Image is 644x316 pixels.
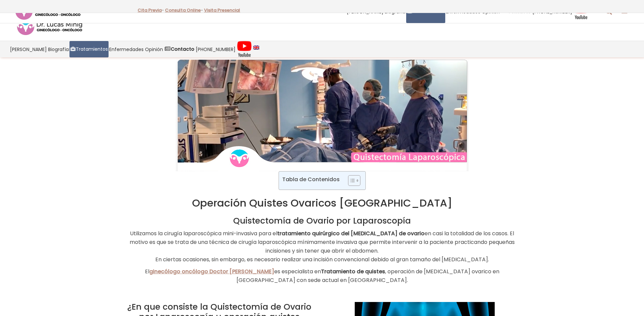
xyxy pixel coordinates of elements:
[321,268,385,275] strong: Tratamiento de quistes
[48,45,69,53] span: Biografía
[165,6,203,15] p: -
[9,41,47,57] a: [PERSON_NAME]
[109,41,144,57] a: Enfermedades
[253,41,260,57] a: language english
[138,6,164,15] p: -
[165,7,201,13] a: Consulta Online
[253,45,259,49] img: language english
[237,41,252,57] img: Videos Youtube Ginecología
[69,41,109,57] a: Tratamientos
[144,41,164,57] a: Opinión
[149,268,274,275] a: ginecólogo oncólogo Doctor [PERSON_NAME]
[171,46,194,52] strong: Contacto
[574,3,589,20] img: Videos Youtube Ginecología
[10,45,47,53] span: [PERSON_NAME]
[176,58,469,171] img: Quistectomía Laparoscopica Cáncer Ovarios Dr Lucas Minig
[236,41,253,57] a: Videos Youtube Ginecología
[145,45,163,53] span: Opinión
[196,45,235,53] span: [PHONE_NUMBER]
[282,176,340,183] p: Tabla de Contenidos
[195,41,236,57] a: [PHONE_NUMBER]
[109,45,144,53] span: Enfermedades
[122,229,522,264] p: Utilizamos la cirugía laparoscópica mini-invasiva para el en casi la totalidad de los casos. El m...
[47,41,69,57] a: Biografía
[204,7,240,13] a: Visita Presencial
[122,267,522,285] p: El es especialista en , operación de [MEDICAL_DATA] ovarico en [GEOGRAPHIC_DATA] con sede actual ...
[164,41,195,57] a: Contacto
[277,230,425,237] strong: tratamiento quirúrgico del [MEDICAL_DATA] de ovario
[76,45,108,53] span: Tratamientos
[138,7,162,13] a: Cita Previa
[122,216,522,226] h2: Quistectomía de Ovario por Laparoscopía
[343,175,359,186] a: Toggle Table of Content
[122,197,522,209] h1: Operación Quistes Ovaricos [GEOGRAPHIC_DATA]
